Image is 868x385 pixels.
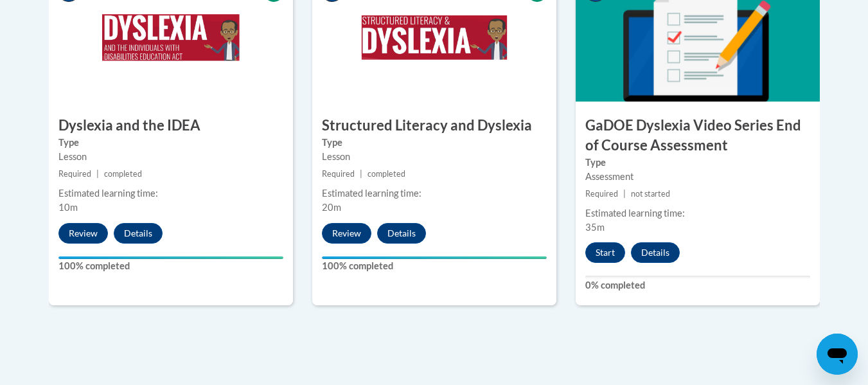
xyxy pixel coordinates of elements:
h3: GaDOE Dyslexia Video Series End of Course Assessment [576,116,820,156]
button: Details [377,223,426,244]
button: Review [322,223,371,244]
div: Estimated learning time: [58,186,283,201]
span: Required [58,169,91,179]
button: Start [585,242,625,263]
label: Type [585,156,810,170]
label: 0% completed [585,278,810,292]
span: 35m [585,222,605,233]
span: not started [631,189,670,199]
span: completed [104,169,142,179]
button: Details [631,242,680,263]
div: Lesson [322,150,547,164]
div: Estimated learning time: [322,186,547,201]
span: Required [585,189,618,199]
div: Assessment [585,170,810,184]
div: Estimated learning time: [585,206,810,220]
span: | [623,189,626,199]
span: | [96,169,99,179]
iframe: Button to launch messaging window [817,334,858,375]
div: Your progress [322,256,547,259]
label: 100% completed [58,259,283,273]
span: 20m [322,202,341,213]
span: 10m [58,202,78,213]
label: Type [322,136,547,150]
h3: Dyslexia and the IDEA [49,116,293,136]
label: Type [58,136,283,150]
button: Review [58,223,108,244]
span: | [360,169,362,179]
div: Your progress [58,256,283,259]
label: 100% completed [322,259,547,273]
span: completed [368,169,405,179]
button: Details [114,223,163,244]
div: Lesson [58,150,283,164]
span: Required [322,169,355,179]
h3: Structured Literacy and Dyslexia [312,116,556,136]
